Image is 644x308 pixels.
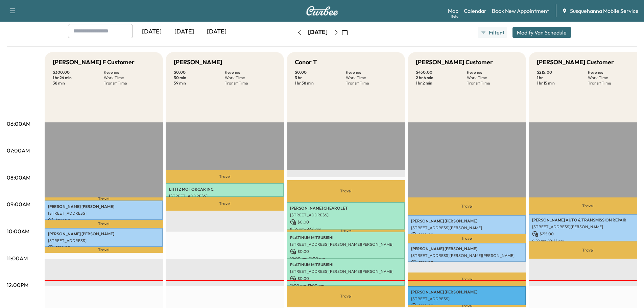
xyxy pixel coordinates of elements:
[467,75,518,80] p: Work Time
[416,57,493,67] h5: [PERSON_NAME] Customer
[416,80,467,86] p: 1 hr 2 min
[7,173,30,182] p: 08:00AM
[537,80,588,86] p: 1 hr 15 min
[53,75,104,80] p: 1 hr 24 min
[290,269,402,274] p: [STREET_ADDRESS][PERSON_NAME][PERSON_NAME]
[290,248,402,255] p: $ 0.00
[308,28,328,37] div: [DATE]
[290,206,402,211] p: [PERSON_NAME] CHEVROLET
[48,238,160,243] p: [STREET_ADDRESS]
[287,230,405,231] p: Travel
[408,197,526,215] p: Travel
[290,235,402,240] p: PLATINUM MITSUBISHI
[48,217,160,223] p: $ 150.00
[588,80,639,86] p: Transit Time
[537,70,588,75] p: $ 215.00
[48,204,160,209] p: [PERSON_NAME] [PERSON_NAME]
[411,289,523,295] p: [PERSON_NAME] [PERSON_NAME]
[306,6,338,16] img: Curbee Logo
[467,70,518,75] p: Revenue
[136,24,168,40] div: [DATE]
[411,246,523,252] p: [PERSON_NAME] [PERSON_NAME]
[588,75,639,80] p: Work Time
[45,197,163,200] p: Travel
[290,256,402,261] p: 10:00 am - 11:00 am
[501,31,502,34] span: ●
[588,70,639,75] p: Revenue
[48,245,160,251] p: $ 150.00
[411,225,523,231] p: [STREET_ADDRESS][PERSON_NAME]
[537,75,588,80] p: 1 hr
[408,234,526,243] p: Travel
[290,242,402,247] p: [STREET_ADDRESS][PERSON_NAME][PERSON_NAME]
[411,253,523,258] p: [STREET_ADDRESS][PERSON_NAME][PERSON_NAME]
[411,260,523,266] p: $ 150.00
[174,70,225,75] p: $ 0.00
[45,220,163,228] p: Travel
[174,75,225,80] p: 30 min
[45,247,163,253] p: Travel
[53,57,135,67] h5: [PERSON_NAME] F Customer
[295,75,346,80] p: 3 hr
[287,180,405,203] p: Travel
[290,212,402,218] p: [STREET_ADDRESS]
[478,27,507,38] button: Filter●1
[166,170,284,183] p: Travel
[166,197,284,210] p: Travel
[411,232,523,238] p: $ 150.00
[451,14,458,19] div: Beta
[532,224,644,230] p: [STREET_ADDRESS][PERSON_NAME]
[492,7,549,15] a: Book New Appointment
[295,70,346,75] p: $ 0.00
[7,281,28,289] p: 12:00PM
[416,75,467,80] p: 2 hr 6 min
[7,227,29,235] p: 10:00AM
[295,57,317,67] h5: Conor T
[48,211,160,216] p: [STREET_ADDRESS]
[411,218,523,224] p: [PERSON_NAME] [PERSON_NAME]
[346,70,397,75] p: Revenue
[225,75,276,80] p: Work Time
[408,305,526,307] p: Travel
[570,7,639,15] span: Susquehanna Mobile Service
[411,296,523,302] p: [STREET_ADDRESS]
[169,193,281,199] p: [STREET_ADDRESS]
[489,28,501,37] span: Filter
[290,276,402,282] p: $ 0.00
[295,80,346,86] p: 1 hr 38 min
[48,231,160,237] p: [PERSON_NAME] [PERSON_NAME]
[225,80,276,86] p: Transit Time
[104,80,155,86] p: Transit Time
[287,286,405,307] p: Travel
[53,80,104,86] p: 38 min
[174,57,222,67] h5: [PERSON_NAME]
[169,187,281,192] p: LITITZ MOTORCAR INC.
[537,57,614,67] h5: [PERSON_NAME] Customer
[503,30,504,35] span: 1
[104,75,155,80] p: Work Time
[7,146,30,155] p: 07:00AM
[346,80,397,86] p: Transit Time
[532,231,644,237] p: $ 215.00
[225,70,276,75] p: Revenue
[168,24,200,40] div: [DATE]
[464,7,486,15] a: Calendar
[53,70,104,75] p: $ 300.00
[512,27,571,38] button: Modify Van Schedule
[7,254,28,262] p: 11:00AM
[290,227,402,232] p: 8:56 am - 9:56 am
[408,273,526,286] p: Travel
[290,219,402,225] p: $ 0.00
[7,120,30,128] p: 06:00AM
[532,238,644,244] p: 9:22 am - 10:22 am
[290,283,402,288] p: 11:00 am - 12:00 pm
[104,70,155,75] p: Revenue
[467,80,518,86] p: Transit Time
[200,24,233,40] div: [DATE]
[416,70,467,75] p: $ 450.00
[174,80,225,86] p: 59 min
[532,217,644,223] p: [PERSON_NAME] AUTO & TRANSMISSION REPAIR
[448,7,458,15] a: MapBeta
[290,262,402,267] p: PLATINUM MITSUBISHI
[346,75,397,80] p: Work Time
